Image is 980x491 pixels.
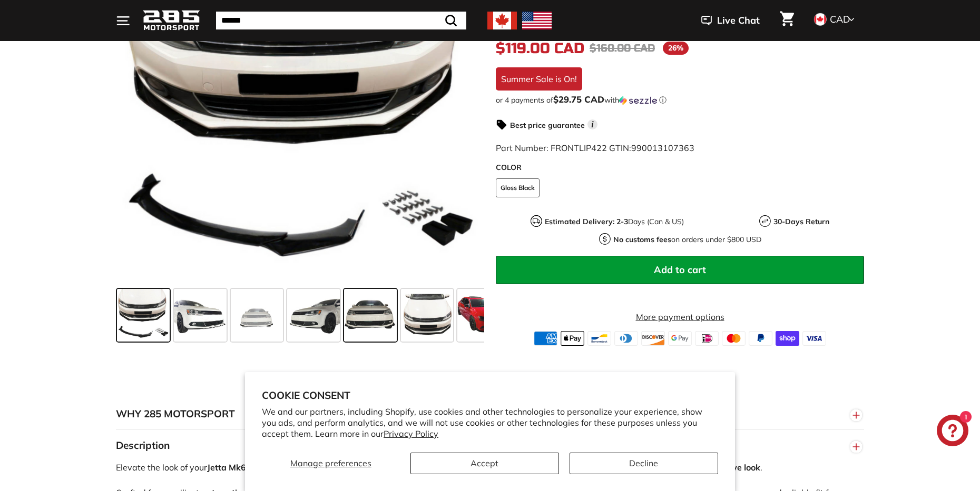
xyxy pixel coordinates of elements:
img: apple_pay [561,331,584,346]
button: Description [116,430,864,462]
p: We and our partners, including Shopify, use cookies and other technologies to personalize your ex... [262,406,718,439]
img: discover [641,331,665,346]
img: google_pay [668,331,692,346]
strong: Best price guarantee [510,121,585,130]
img: bancontact [587,331,611,346]
span: 990013107363 [631,143,694,153]
span: Manage preferences [290,458,371,468]
a: Privacy Policy [384,428,438,439]
button: WHY 285 MOTORSPORT [116,398,864,430]
div: or 4 payments of with [496,95,864,105]
img: diners_club [614,331,638,346]
span: Add to cart [654,264,706,276]
span: $160.00 CAD [590,42,655,55]
span: $119.00 CAD [496,39,584,57]
strong: Jetta Mk6 Base model / GLI / R Line [207,462,347,473]
span: 26% [663,42,689,55]
a: More payment options [496,310,864,323]
strong: 30-Days Return [773,217,829,226]
span: Live Chat [717,14,760,27]
img: shopify_pay [776,331,799,346]
span: Part Number: FRONTLIP422 GTIN: [496,143,694,153]
strong: No customs fees [613,235,671,244]
label: COLOR [496,162,864,173]
button: Decline [570,453,718,474]
img: ideal [695,331,719,346]
strong: Estimated Delivery: 2-3 [545,217,628,226]
img: master [722,331,746,346]
div: Summer Sale is On! [496,67,582,91]
img: Logo_285_Motorsport_areodynamics_components [142,8,200,33]
a: Cart [773,3,800,38]
span: CAD [830,13,850,25]
span: $29.75 CAD [553,94,604,105]
p: Days (Can & US) [545,216,684,227]
span: i [587,119,597,129]
button: Live Chat [688,7,773,34]
button: Add to cart [496,256,864,284]
input: Search [216,12,466,29]
img: american_express [534,331,557,346]
div: or 4 payments of$29.75 CADwithSezzle Click to learn more about Sezzle [496,95,864,105]
inbox-online-store-chat: Shopify online store chat [934,415,972,449]
img: visa [802,331,826,346]
button: Manage preferences [262,453,400,474]
button: Accept [410,453,559,474]
img: Sezzle [619,96,657,105]
p: on orders under $800 USD [613,234,761,245]
img: paypal [749,331,772,346]
h2: Cookie consent [262,389,718,402]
